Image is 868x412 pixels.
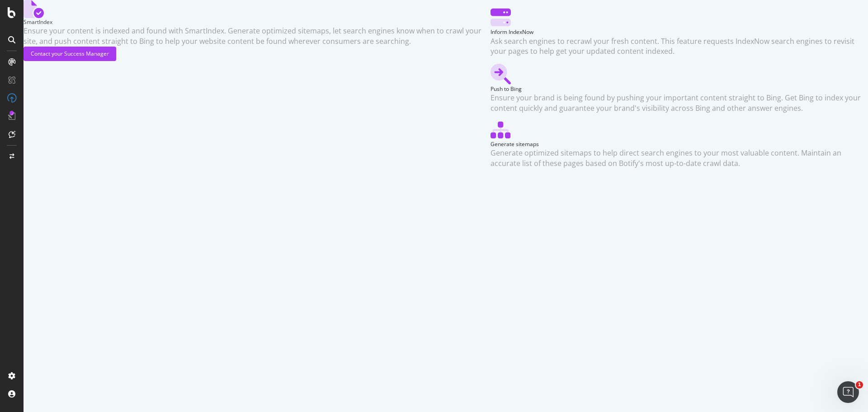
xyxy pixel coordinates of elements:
span: 1 [856,381,863,388]
div: Ensure your content is indexed and found with SmartIndex. Generate optimized sitemaps, let search... [24,26,491,47]
div: Contact your Success Manager [31,50,109,57]
button: Contact your Success Manager [24,47,116,61]
div: Inform IndexNow [491,28,868,36]
div: Ensure your brand is being found by pushing your important content straight to Bing. Get Bing to ... [491,93,868,114]
img: Push to Bing [491,64,511,85]
div: Ask search engines to recrawl your fresh content. This feature requests IndexNow search engines t... [491,36,868,57]
img: Inform IndexNow [491,7,511,28]
div: Push to Bing [491,85,868,93]
div: Generate sitemaps [491,140,868,148]
iframe: Intercom live chat [837,381,859,403]
div: SmartIndex [24,18,491,26]
img: Generate sitemaps [491,120,511,140]
div: Tooltip anchor [19,130,27,138]
div: Generate optimized sitemaps to help direct search engines to your most valuable content. Maintain... [491,148,868,169]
